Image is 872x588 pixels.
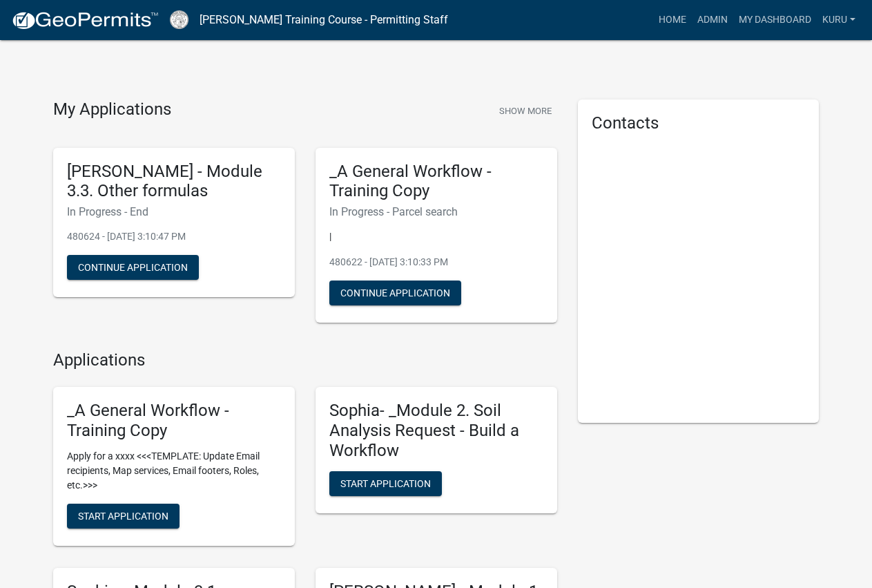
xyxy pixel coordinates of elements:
h5: _A General Workflow - Training Copy [67,401,281,441]
h4: My Applications [53,99,171,120]
span: Start Application [340,478,431,489]
h5: _A General Workflow - Training Copy [329,162,543,202]
img: Schneider Training Course - Permitting Staff [170,10,188,29]
p: Apply for a xxxx <<<TEMPLATE: Update Email recipients, Map services, Email footers, Roles, etc.>>> [67,449,281,493]
h6: In Progress - Parcel search [329,205,543,218]
h5: [PERSON_NAME] - Module 3.3. Other formulas [67,162,281,202]
h6: In Progress - End [67,205,281,218]
a: My Dashboard [733,7,817,33]
a: [PERSON_NAME] Training Course - Permitting Staff [200,8,448,32]
span: Start Application [78,510,168,521]
button: Start Application [67,504,180,529]
a: Kuru [817,7,861,33]
h5: Sophia- _Module 2. Soil Analysis Request - Build a Workflow [329,401,543,460]
button: Show More [494,99,557,122]
p: 480624 - [DATE] 3:10:47 PM [67,229,281,244]
h4: Applications [53,350,557,370]
button: Continue Application [329,281,461,305]
a: Home [653,7,692,33]
h5: Contacts [592,113,806,133]
button: Continue Application [67,255,199,280]
a: Admin [692,7,733,33]
p: 480622 - [DATE] 3:10:33 PM [329,255,543,269]
p: | [329,229,543,244]
button: Start Application [329,471,442,496]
